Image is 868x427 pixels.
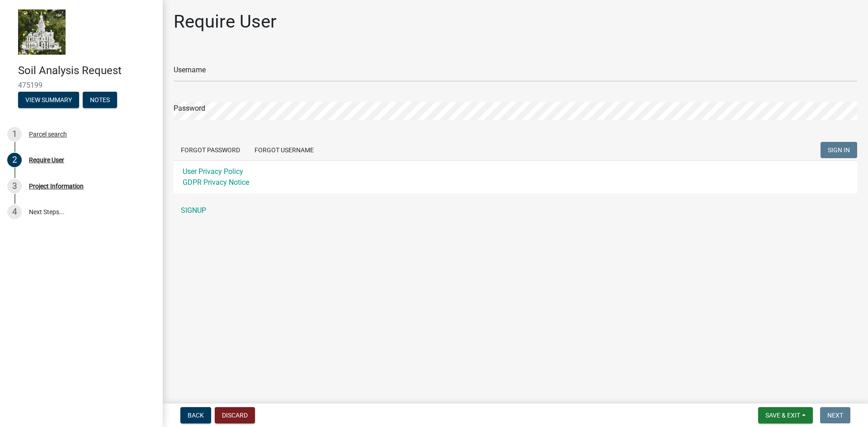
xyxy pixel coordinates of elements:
button: Forgot Username [247,142,321,158]
img: Marshall County, Iowa [18,9,66,55]
span: Back [188,412,204,419]
a: GDPR Privacy Notice [183,178,249,187]
button: Back [180,407,211,423]
span: 475199 [18,81,145,89]
span: SIGN IN [828,146,850,154]
button: Save & Exit [758,407,813,423]
div: Parcel search [29,131,67,137]
button: Forgot Password [174,142,247,158]
span: Save & Exit [765,412,800,419]
button: Notes [83,92,117,108]
h4: Soil Analysis Request [18,64,156,77]
button: SIGN IN [821,142,857,158]
div: Require User [29,157,64,163]
a: User Privacy Policy [183,167,243,176]
div: 4 [7,205,22,219]
div: 1 [7,127,22,141]
h1: Require User [174,11,277,33]
button: Discard [215,407,255,423]
div: 3 [7,179,22,193]
span: Next [827,412,843,419]
div: Project Information [29,183,84,189]
button: View Summary [18,92,79,108]
div: 2 [7,153,22,167]
wm-modal-confirm: Notes [83,97,117,104]
button: Next [820,407,850,423]
a: SIGNUP [174,202,857,220]
wm-modal-confirm: Summary [18,97,79,104]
